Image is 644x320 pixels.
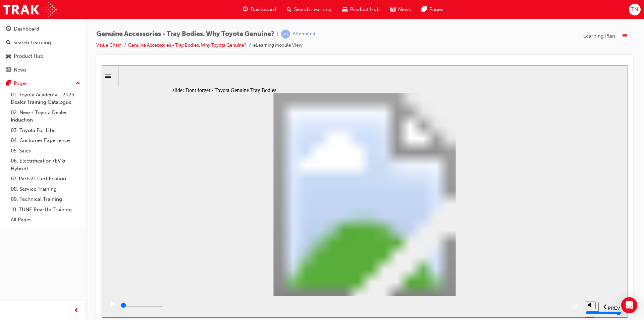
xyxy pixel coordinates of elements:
span: Pages [429,6,443,13]
span: News [398,6,411,13]
button: Pages [3,77,83,90]
span: Genuine Accessories - Tray Bodies. Why Toyota Genuine? [96,30,274,38]
a: 02. New - Toyota Dealer Induction [8,107,83,125]
div: misc controls [483,230,493,252]
button: volume [483,236,494,244]
input: slide progress [19,237,62,242]
div: playback controls [3,230,480,252]
input: volume [484,244,527,250]
button: replay [470,236,480,246]
span: guage-icon [243,5,248,14]
a: Dashboard [3,23,83,35]
a: All Pages [8,215,83,225]
span: Product Hub [350,6,380,13]
button: play/pause [3,236,15,247]
span: | [277,30,278,38]
a: guage-iconDashboard [237,3,281,16]
a: 07. Parts21 Certification [8,174,83,184]
a: pages-iconPages [416,3,448,16]
a: 09. Technical Training [8,194,83,204]
span: Learning Plan [583,32,615,40]
a: 08. Service Training [8,184,83,194]
span: pages-icon [422,5,427,14]
button: previous [497,236,523,246]
div: News [14,66,26,74]
span: search-icon [6,40,11,46]
a: 06. Electrification (EV & Hybrid) [8,156,83,174]
span: news-icon [390,5,395,14]
a: 01. Toyota Academy - 2025 Dealer Training Catalogue [8,90,83,107]
span: list-icon [622,32,627,40]
li: eLearning Module View [253,42,303,49]
a: Search Learning [3,37,83,49]
div: Pages [14,80,28,87]
button: DashboardSearch LearningProduct HubNews [3,21,83,77]
a: 05. Sales [8,146,83,156]
span: Dashboard [251,6,276,13]
a: 10. TUNE Rev-Up Training [8,204,83,215]
button: TN [629,4,641,15]
span: car-icon [342,5,347,14]
span: learningRecordVerb_ATTEMPT-icon [281,30,290,39]
button: Learning Plan [583,30,633,42]
span: PREV [506,240,518,245]
div: Dashboard [14,25,39,33]
a: Product Hub [3,50,83,62]
span: news-icon [6,67,11,73]
a: car-iconProduct Hub [337,3,385,16]
a: news-iconNews [385,3,416,16]
span: search-icon [287,5,291,14]
span: car-icon [6,53,11,59]
span: TN [631,6,638,13]
a: Genuine Accessories - Tray Bodies. Why Toyota Genuine? [128,42,247,48]
div: Search Learning [13,39,51,47]
a: News [3,64,83,76]
a: search-iconSearch Learning [281,3,337,16]
span: pages-icon [6,81,11,87]
span: guage-icon [6,26,11,32]
span: Search Learning [294,6,332,13]
span: prev-icon [74,307,79,315]
a: Value Chain [96,42,121,48]
nav: slide navigation [497,230,523,252]
span: up-icon [75,79,80,88]
img: Trak [3,2,57,17]
a: 03. Toyota For Life [8,125,83,136]
div: Product Hub [14,52,43,60]
a: 04. Customer Experience [8,135,83,146]
div: Open Intercom Messenger [621,297,637,313]
div: Attempted [293,31,315,37]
